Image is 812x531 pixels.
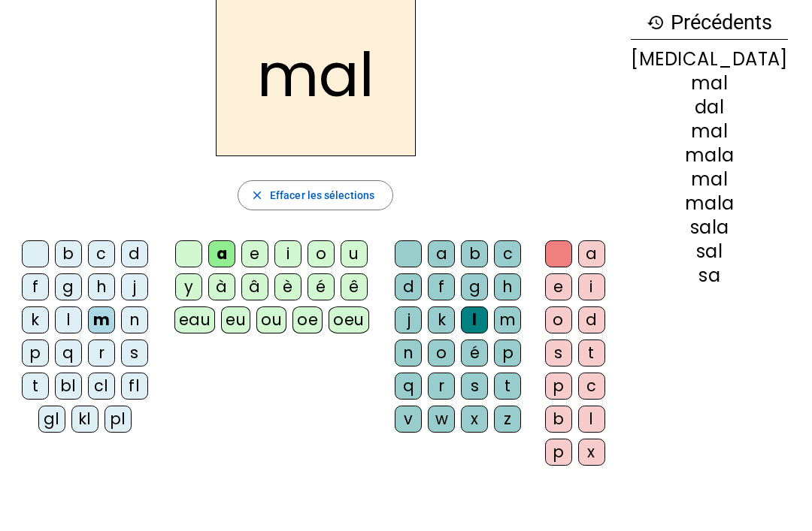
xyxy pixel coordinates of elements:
[428,273,455,300] div: f
[88,339,115,367] div: r
[88,273,115,300] div: h
[461,406,488,433] div: x
[494,373,521,400] div: t
[578,273,605,300] div: i
[308,273,335,300] div: é
[256,306,286,333] div: ou
[329,306,369,333] div: oeu
[22,306,49,333] div: k
[55,373,82,400] div: bl
[175,273,202,300] div: y
[428,339,455,367] div: o
[395,306,422,333] div: j
[395,373,422,400] div: q
[578,339,605,367] div: t
[461,306,488,333] div: l
[88,306,115,333] div: m
[270,186,374,204] span: Effacer les sélections
[55,240,82,267] div: b
[545,306,572,333] div: o
[494,339,521,367] div: p
[88,373,115,400] div: cl
[631,98,788,116] div: dal
[308,240,335,267] div: o
[631,6,788,40] h3: Précédents
[631,50,788,68] div: [MEDICAL_DATA]
[105,406,132,433] div: pl
[274,240,301,267] div: i
[55,306,82,333] div: l
[545,439,572,466] div: p
[647,14,665,32] mat-icon: history
[174,306,216,333] div: eau
[631,267,788,285] div: sa
[395,406,422,433] div: v
[428,306,455,333] div: k
[71,406,98,433] div: kl
[631,122,788,140] div: mal
[631,146,788,164] div: mala
[631,195,788,213] div: mala
[494,306,521,333] div: m
[578,240,605,267] div: a
[250,189,264,202] mat-icon: close
[121,273,148,300] div: j
[631,243,788,261] div: sal
[428,406,455,433] div: w
[88,240,115,267] div: c
[631,170,788,189] div: mal
[545,273,572,300] div: e
[121,373,148,400] div: fl
[461,240,488,267] div: b
[121,339,148,367] div: s
[292,306,323,333] div: oe
[341,273,368,300] div: ê
[578,406,605,433] div: l
[22,273,49,300] div: f
[208,240,235,267] div: a
[545,339,572,367] div: s
[55,273,82,300] div: g
[631,219,788,237] div: sala
[274,273,301,300] div: è
[428,373,455,400] div: r
[461,273,488,300] div: g
[545,406,572,433] div: b
[238,180,393,210] button: Effacer les sélections
[545,373,572,400] div: p
[578,306,605,333] div: d
[494,273,521,300] div: h
[22,339,49,367] div: p
[241,273,268,300] div: â
[221,306,250,333] div: eu
[461,339,488,367] div: é
[494,240,521,267] div: c
[578,373,605,400] div: c
[55,339,82,367] div: q
[395,273,422,300] div: d
[38,406,65,433] div: gl
[241,240,268,267] div: e
[208,273,235,300] div: à
[428,240,455,267] div: a
[578,439,605,466] div: x
[341,240,368,267] div: u
[395,339,422,367] div: n
[461,373,488,400] div: s
[494,406,521,433] div: z
[121,240,148,267] div: d
[121,306,148,333] div: n
[631,74,788,92] div: mal
[22,373,49,400] div: t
